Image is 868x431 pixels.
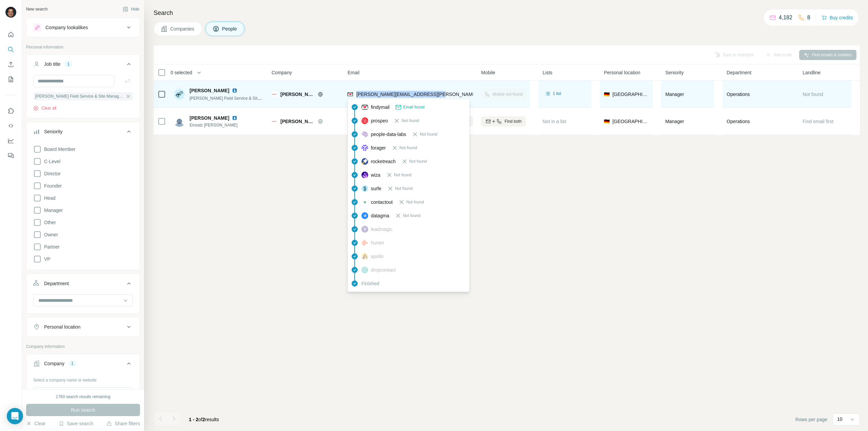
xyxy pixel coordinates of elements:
button: Save search [59,420,93,427]
div: 1 [64,61,72,67]
span: Seniority [665,69,684,76]
span: C-Level [41,158,60,165]
p: Personal information [26,44,140,50]
img: Avatar [5,7,16,18]
img: Avatar [174,116,185,127]
span: rocketreach [371,158,396,165]
p: 8 [807,14,810,22]
img: Avatar [174,89,185,100]
span: Mobile [481,69,495,76]
span: [PERSON_NAME][EMAIL_ADDRESS][PERSON_NAME][PERSON_NAME][DOMAIN_NAME] [356,92,554,97]
span: 1 list [553,91,561,97]
button: Personal location [26,319,140,335]
button: Feedback [5,150,16,162]
span: Manager [665,92,684,97]
span: Owner [41,231,58,238]
img: provider rocketreach logo [361,158,368,165]
img: provider surfe logo [361,185,368,192]
img: provider findymail logo [348,91,353,98]
img: provider forager logo [361,144,368,151]
span: Partner [41,243,60,250]
p: 4,182 [779,14,792,22]
span: 1 - 2 [189,417,198,422]
button: Clear [26,420,45,427]
span: hunter [371,239,384,246]
span: findymail [371,104,390,111]
span: Head [41,195,55,201]
button: Clear all [33,105,56,111]
img: provider dropcontact logo [361,267,368,273]
img: provider prospeo logo [361,117,368,124]
span: surfe [371,185,381,192]
span: Founder [41,182,62,189]
div: Company [44,360,64,367]
span: forager [371,144,386,151]
span: prospeo [371,117,388,124]
span: 🇩🇪 [604,91,610,98]
span: Not found [403,213,420,219]
span: Not found [803,92,823,97]
div: Personal location [44,324,80,330]
span: Other [41,219,56,226]
div: New search [26,6,47,12]
span: Landline [803,69,821,76]
span: Not found [409,158,427,164]
span: Email [348,69,359,76]
span: datagma [371,212,389,219]
span: Einsatz [PERSON_NAME] [190,122,245,128]
button: Department [26,275,140,294]
span: Board Member [41,146,76,153]
span: Not found [394,172,412,178]
img: provider leadmagic logo [361,226,368,233]
span: Department [727,69,751,76]
p: 10 [837,416,843,423]
img: provider wiza logo [361,172,368,178]
span: Not found [406,199,424,205]
span: 🇩🇪 [604,118,610,125]
span: Finished [361,280,379,287]
button: Hide [118,4,144,14]
span: Find both [505,118,521,124]
span: Director [41,170,61,177]
span: leadmagic [371,226,393,233]
span: [PERSON_NAME] Field Service & Site Management [190,95,284,101]
span: Email found [403,104,425,110]
img: provider findymail logo [361,104,368,111]
img: provider hunter logo [361,240,368,246]
button: Job title1 [26,56,140,75]
span: VP [41,256,51,262]
img: Logo of Eisenmann [272,119,277,124]
div: Department [44,280,69,287]
span: Lists [542,69,552,76]
button: Dashboard [5,135,16,147]
span: People [222,25,238,32]
button: Find both [481,116,526,126]
span: Manager [41,207,63,214]
span: Find email first [803,119,833,124]
span: results [189,417,219,422]
span: contactout [371,199,393,205]
div: Company lookalikes [45,24,88,31]
span: [GEOGRAPHIC_DATA] [612,118,649,125]
span: Not found [399,145,417,151]
button: Search [5,43,16,56]
span: Personal location [604,69,640,76]
div: Job title [44,61,60,67]
span: Rows per page [795,416,827,423]
span: Company [272,69,292,76]
button: Use Surfe on LinkedIn [5,105,16,117]
span: wiza [371,172,380,178]
div: Select a company name or website [33,374,133,383]
span: [PERSON_NAME] [190,115,229,121]
button: My lists [5,73,16,85]
span: Not found [401,118,419,124]
div: Seniority [44,128,62,135]
div: Open Intercom Messenger [7,408,23,424]
div: 1760 search results remaining [56,394,111,400]
div: 1 [68,360,76,367]
span: [PERSON_NAME] [280,118,314,125]
span: of [198,417,202,422]
img: provider people-data-labs logo [361,131,368,137]
span: Not found [395,185,413,192]
span: [PERSON_NAME] [190,87,229,94]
